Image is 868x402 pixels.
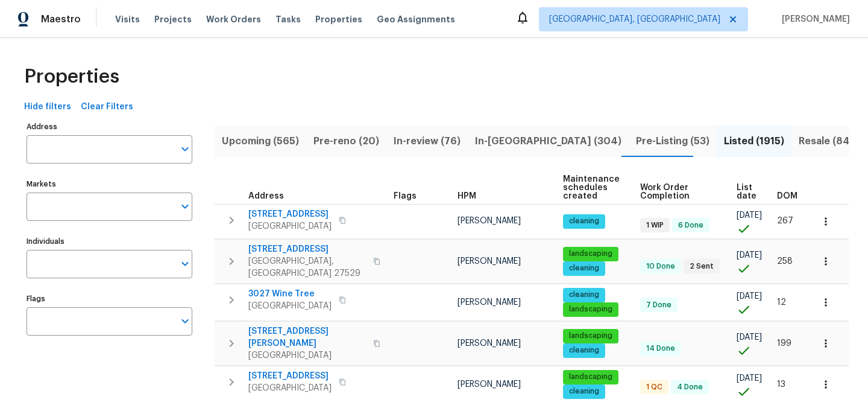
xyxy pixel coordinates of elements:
[275,15,301,24] span: Tasks
[737,292,762,301] span: [DATE]
[41,13,81,25] span: Maestro
[564,249,617,259] span: landscaping
[24,100,71,115] span: Hide filters
[248,192,284,200] span: Address
[458,192,476,200] span: HPM
[248,243,366,255] span: [STREET_ADDRESS]
[641,261,680,272] span: 10 Done
[248,349,366,362] span: [GEOGRAPHIC_DATA]
[27,123,192,130] label: Address
[206,13,261,25] span: Work Orders
[641,382,667,392] span: 1 QC
[177,141,193,158] button: Open
[177,255,193,272] button: Open
[377,13,455,25] span: Geo Assignments
[673,220,708,231] span: 6 Done
[248,370,332,382] span: [STREET_ADDRESS]
[27,180,192,188] label: Markets
[777,192,797,200] span: DOM
[564,304,617,314] span: landscaping
[799,133,860,150] span: Resale (848)
[724,133,784,150] span: Listed (1915)
[458,339,521,348] span: [PERSON_NAME]
[737,251,762,260] span: [DATE]
[154,13,192,25] span: Projects
[777,339,791,348] span: 199
[672,382,708,392] span: 4 Done
[248,382,332,394] span: [GEOGRAPHIC_DATA]
[177,198,193,215] button: Open
[248,208,332,220] span: [STREET_ADDRESS]
[636,133,709,150] span: Pre-Listing (53)
[24,71,119,83] span: Properties
[777,298,786,307] span: 12
[394,133,461,150] span: In-review (76)
[248,288,332,300] span: 3027 Wine Tree
[394,192,417,200] span: Flags
[549,13,720,25] span: [GEOGRAPHIC_DATA], [GEOGRAPHIC_DATA]
[777,380,785,389] span: 13
[315,13,362,25] span: Properties
[640,183,716,200] span: Work Order Completion
[248,325,366,349] span: [STREET_ADDRESS][PERSON_NAME]
[685,261,719,272] span: 2 Sent
[564,331,617,341] span: landscaping
[27,238,192,245] label: Individuals
[777,257,793,266] span: 258
[475,133,621,150] span: In-[GEOGRAPHIC_DATA] (304)
[737,374,762,383] span: [DATE]
[458,380,521,389] span: [PERSON_NAME]
[564,290,604,300] span: cleaning
[777,13,850,25] span: [PERSON_NAME]
[313,133,379,150] span: Pre-reno (20)
[737,211,762,220] span: [DATE]
[222,133,299,150] span: Upcoming (565)
[248,220,332,232] span: [GEOGRAPHIC_DATA]
[641,300,676,310] span: 7 Done
[458,257,521,266] span: [PERSON_NAME]
[248,300,332,312] span: [GEOGRAPHIC_DATA]
[458,217,521,225] span: [PERSON_NAME]
[564,345,604,356] span: cleaning
[458,298,521,307] span: [PERSON_NAME]
[641,220,668,231] span: 1 WIP
[737,333,762,342] span: [DATE]
[564,386,604,397] span: cleaning
[27,295,192,302] label: Flags
[564,263,604,273] span: cleaning
[564,216,604,226] span: cleaning
[115,13,140,25] span: Visits
[177,313,193,330] button: Open
[76,96,138,118] button: Clear Filters
[19,96,76,118] button: Hide filters
[777,217,793,225] span: 267
[563,175,620,200] span: Maintenance schedules created
[564,372,617,382] span: landscaping
[248,255,366,279] span: [GEOGRAPHIC_DATA], [GEOGRAPHIC_DATA] 27529
[737,183,756,200] span: List date
[641,343,680,354] span: 14 Done
[81,100,133,115] span: Clear Filters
